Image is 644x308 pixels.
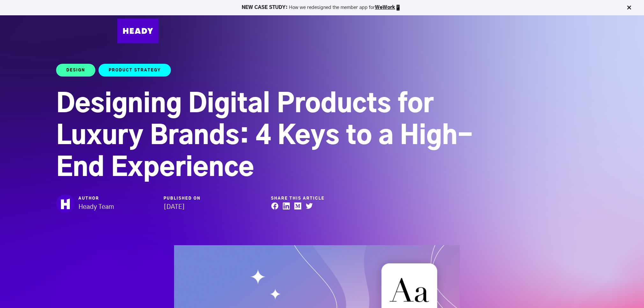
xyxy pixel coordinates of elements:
a: Design [56,64,95,77]
img: app emoji [395,4,401,11]
img: Heady Team [56,194,75,213]
small: Share this article [271,196,325,200]
a: WeWork [375,5,395,10]
img: make-it [294,202,302,210]
img: Close Bar [626,4,632,11]
small: Published On [164,196,201,200]
h1: Designing Digital Products for Luxury Brands: 4 Keys to a High-End Experience [56,89,480,184]
img: facebook [271,202,279,210]
strong: NEW CASE STUDY: [242,5,289,10]
img: linkedin [282,202,290,210]
strong: [DATE] [164,204,185,210]
div: Navigation Menu [165,23,527,39]
img: twitter [305,202,313,210]
strong: Heady Team [78,204,114,210]
img: Heady_Logo_Web-01 (1) [117,18,159,43]
p: How we redesigned the member app for [3,4,641,11]
a: Product Strategy [99,64,171,77]
small: Author [78,196,99,200]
